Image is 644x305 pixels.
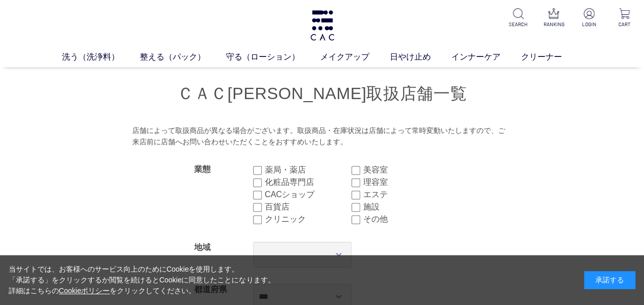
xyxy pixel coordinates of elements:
img: logo [309,10,336,41]
label: CACショップ [265,188,351,201]
label: 理容室 [363,176,450,188]
label: 化粧品専門店 [265,176,351,188]
p: RANKING [543,21,565,28]
a: RANKING [543,8,565,28]
p: CART [613,21,636,28]
div: 承諾する [584,271,635,289]
a: インナーケア [451,51,521,63]
p: SEARCH [507,21,530,28]
h1: ＣＡＣ[PERSON_NAME]取扱店舗一覧 [66,83,578,105]
a: 日やけ止め [390,51,451,63]
a: 洗う（洗浄料） [62,51,140,63]
a: 守る（ローション） [226,51,320,63]
a: Cookieポリシー [59,287,110,295]
a: LOGIN [578,8,600,28]
a: CART [613,8,636,28]
label: その他 [363,213,450,225]
label: 施設 [363,201,450,213]
div: 店舗によって取扱商品が異なる場合がございます。取扱商品・在庫状況は店舗によって常時変動いたしますので、ご来店前に店舗へお問い合わせいただくことをおすすめいたします。 [132,125,512,147]
label: 地域 [194,243,211,252]
div: 当サイトでは、お客様へのサービス向上のためにCookieを使用します。 「承諾する」をクリックするか閲覧を続けるとCookieに同意したことになります。 詳細はこちらの をクリックしてください。 [9,264,275,296]
label: 業態 [194,165,211,174]
label: 百貨店 [265,201,351,213]
p: LOGIN [578,21,600,28]
label: エステ [363,188,450,201]
a: クリーナー [521,51,583,63]
a: 整える（パック） [140,51,226,63]
label: 薬局・薬店 [265,164,351,176]
label: 美容室 [363,164,450,176]
a: SEARCH [507,8,530,28]
a: メイクアップ [320,51,390,63]
label: クリニック [265,213,351,225]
